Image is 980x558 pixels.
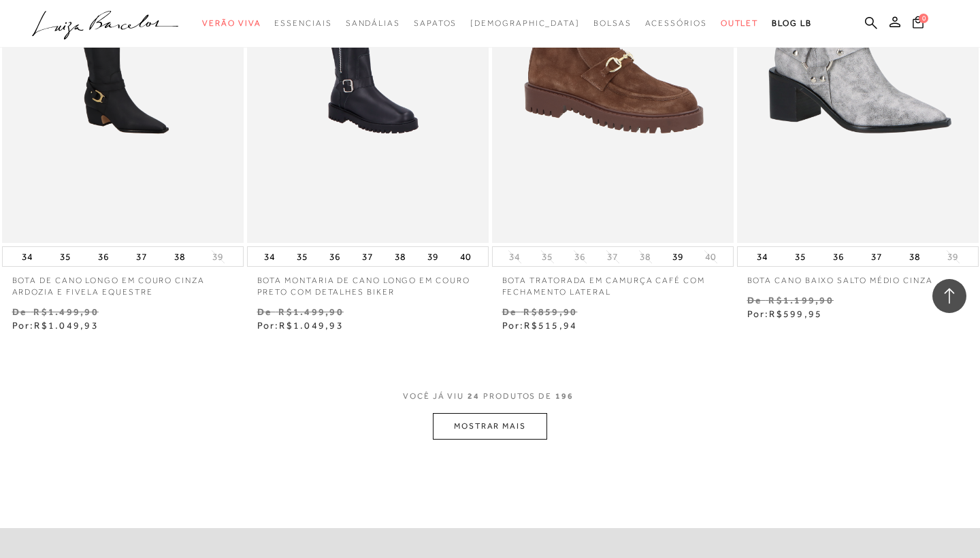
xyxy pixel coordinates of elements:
button: 0 [909,15,928,33]
button: 36 [94,247,113,266]
button: 39 [208,250,227,263]
small: R$859,90 [523,306,577,317]
span: Por: [502,320,578,331]
span: Por: [12,320,99,331]
a: categoryNavScreenReaderText [593,11,632,36]
span: Outlet [721,18,759,28]
a: BOTA MONTARIA DE CANO LONGO EM COURO PRETO COM DETALHES BIKER [247,267,489,298]
span: BLOG LB [772,18,811,28]
span: 196 [555,391,574,401]
span: VOCÊ JÁ VIU PRODUTOS DE [403,391,577,401]
small: R$1.499,90 [33,306,98,317]
button: 36 [570,250,589,263]
a: BOTA TRATORADA EM CAMURÇA CAFÉ COM FECHAMENTO LATERAL [492,267,734,298]
a: categoryNavScreenReaderText [274,11,331,36]
button: 35 [791,247,810,266]
button: 36 [829,247,848,266]
button: 38 [391,247,410,266]
small: De [502,306,517,317]
a: BOTA DE CANO LONGO EM COURO CINZA ARDOZIA E FIVELA EQUESTRE [2,267,244,298]
span: Por: [257,320,344,331]
button: MOSTRAR MAIS [433,413,547,440]
button: 34 [18,247,37,266]
a: noSubCategoriesText [470,11,580,36]
a: categoryNavScreenReaderText [721,11,759,36]
span: R$599,95 [769,308,822,319]
button: 40 [456,247,475,266]
span: Bolsas [593,18,632,28]
span: Por: [747,308,823,319]
button: 37 [867,247,886,266]
span: Acessórios [645,18,707,28]
button: 36 [325,247,344,266]
button: 34 [753,247,772,266]
span: 0 [919,14,928,23]
button: 38 [636,250,655,263]
button: 34 [260,247,279,266]
button: 39 [943,250,962,263]
button: 39 [423,247,442,266]
button: 38 [905,247,924,266]
button: 39 [668,247,687,266]
small: De [12,306,27,317]
span: 24 [468,391,480,401]
button: 37 [603,250,622,263]
button: 37 [358,247,377,266]
a: categoryNavScreenReaderText [202,11,261,36]
a: categoryNavScreenReaderText [346,11,400,36]
span: Verão Viva [202,18,261,28]
a: BOTA CANO BAIXO SALTO MÉDIO CINZA [737,267,979,286]
small: De [257,306,272,317]
span: Sandálias [346,18,400,28]
button: 35 [56,247,75,266]
button: 34 [505,250,524,263]
small: R$1.499,90 [278,306,343,317]
button: 37 [132,247,151,266]
button: 35 [293,247,312,266]
a: BLOG LB [772,11,811,36]
span: R$515,94 [524,320,577,331]
a: categoryNavScreenReaderText [645,11,707,36]
span: Essenciais [274,18,331,28]
a: categoryNavScreenReaderText [414,11,457,36]
span: Sapatos [414,18,457,28]
span: R$1.049,93 [34,320,98,331]
button: 35 [538,250,557,263]
button: 38 [170,247,189,266]
span: R$1.049,93 [279,320,343,331]
button: 40 [701,250,720,263]
span: [DEMOGRAPHIC_DATA] [470,18,580,28]
small: De [747,295,762,306]
small: R$1.199,90 [768,295,833,306]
